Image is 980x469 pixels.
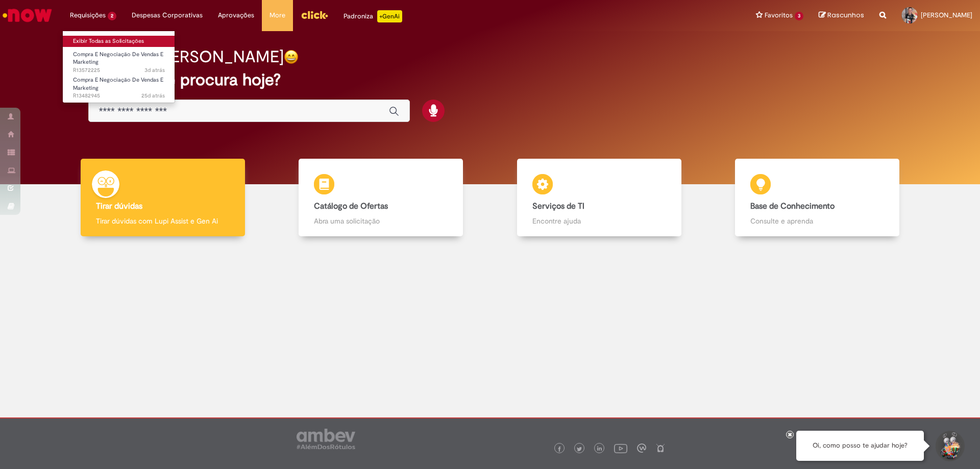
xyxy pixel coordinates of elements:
[73,51,163,66] span: Compra E Negociação De Vendas E Marketing
[88,48,284,66] h2: Bom dia, [PERSON_NAME]
[377,10,402,22] p: +GenAi
[656,443,665,453] img: logo_footer_naosei.png
[637,443,646,453] img: logo_footer_workplace.png
[614,441,627,455] img: logo_footer_youtube.png
[597,446,602,452] img: logo_footer_linkedin.png
[1,5,54,26] img: ServiceNow
[490,159,708,237] a: Serviços de TI Encontre ajuda
[144,66,165,74] span: 3d atrás
[921,11,972,19] span: [PERSON_NAME]
[73,76,163,92] span: Compra E Negociação De Vendas E Marketing
[934,431,965,461] button: Iniciar Conversa de Suporte
[54,159,272,237] a: Tirar dúvidas Tirar dúvidas com Lupi Assist e Gen Ai
[269,10,285,20] span: More
[73,66,165,75] span: R13572225
[96,216,230,226] p: Tirar dúvidas com Lupi Assist e Gen Ai
[314,201,388,211] b: Catálogo de Ofertas
[708,159,927,237] a: Base de Conhecimento Consulte e aprenda
[141,92,165,100] time: 04/09/2025 19:19:39
[132,10,203,20] span: Despesas Corporativas
[301,7,328,22] img: click_logo_yellow_360x200.png
[88,71,892,89] h2: O que você procura hoje?
[750,201,835,211] b: Base de Conhecimento
[96,201,142,211] b: Tirar dúvidas
[765,10,793,20] span: Favoritos
[314,216,448,226] p: Abra uma solicitação
[70,10,106,20] span: Requisições
[796,431,924,461] div: Oi, como posso te ajudar hoje?
[819,11,864,20] a: Rascunhos
[144,66,165,74] time: 26/09/2025 18:32:29
[141,92,165,100] span: 25d atrás
[284,50,299,64] img: happy-face.png
[577,447,582,452] img: logo_footer_twitter.png
[827,10,864,20] span: Rascunhos
[218,10,254,20] span: Aprovações
[62,31,175,103] ul: Requisições
[63,75,175,96] a: Aberto R13482945 : Compra E Negociação De Vendas E Marketing
[557,447,562,452] img: logo_footer_facebook.png
[795,12,803,20] span: 3
[297,429,355,449] img: logo_footer_ambev_rotulo_gray.png
[63,36,175,47] a: Exibir Todas as Solicitações
[344,10,402,22] div: Padroniza
[108,12,116,20] span: 2
[63,49,175,71] a: Aberto R13572225 : Compra E Negociação De Vendas E Marketing
[532,201,584,211] b: Serviços de TI
[73,92,165,100] span: R13482945
[272,159,491,237] a: Catálogo de Ofertas Abra uma solicitação
[750,216,884,226] p: Consulte e aprenda
[532,216,666,226] p: Encontre ajuda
